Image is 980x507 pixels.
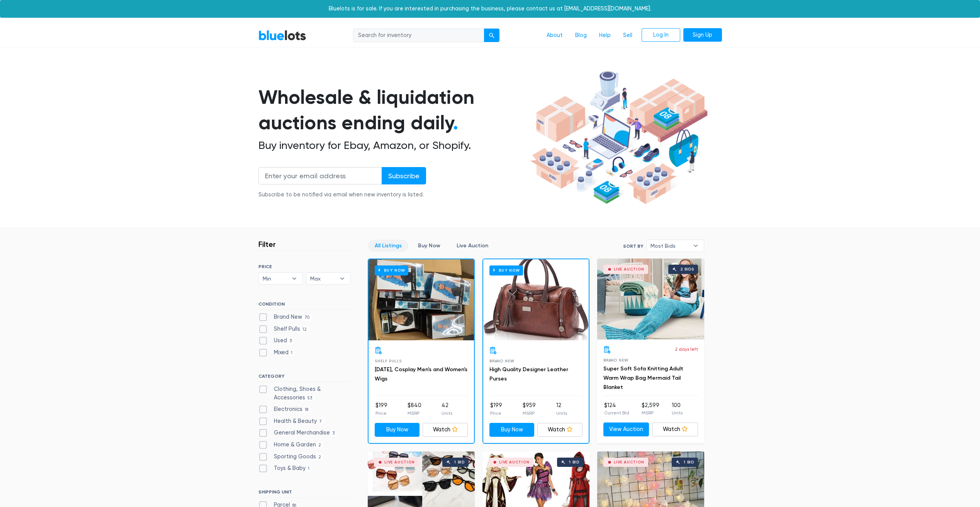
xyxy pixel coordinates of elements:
h6: CONDITION [258,301,351,310]
label: Toys & Baby [258,464,312,473]
label: Sort By [623,243,643,250]
a: Watch [423,423,468,437]
label: Clothing, Shoes & Accessories [258,385,351,402]
a: Buy Now [489,423,535,437]
div: 1 bid [684,460,694,464]
a: Sell [617,28,639,43]
a: Blog [569,28,593,43]
span: 3 [330,431,337,437]
div: 1 bid [454,460,465,464]
span: 53 [305,395,315,401]
div: 1 bid [569,460,579,464]
p: Price [375,410,387,417]
span: 1 [306,466,312,472]
a: Sign Up [683,28,722,42]
h6: PRICE [258,264,351,269]
li: $959 [523,401,536,417]
li: $199 [490,401,502,417]
li: 42 [442,401,452,417]
a: Buy Now [411,240,447,252]
span: . [453,111,458,134]
a: About [540,28,569,43]
li: $199 [375,401,387,417]
span: Brand New [603,358,628,362]
span: 1 [289,350,295,356]
h3: Filter [258,240,276,249]
label: Electronics [258,405,311,414]
a: Live Auction [450,240,495,252]
p: Price [490,410,502,417]
li: $2,599 [642,401,659,417]
div: Live Auction [614,267,644,271]
span: 18 [302,407,311,413]
img: hero-ee84e7d0318cb26816c560f6b4441b76977f77a177738b4e94f68c95b2b83dbb.png [527,68,710,208]
li: 12 [556,401,567,417]
p: 2 days left [675,346,698,353]
p: Units [672,409,683,416]
li: $124 [604,401,629,417]
b: ▾ [334,273,350,284]
a: High Quality Designer Leather Purses [489,366,568,382]
span: 3 [287,338,294,345]
span: 2 [316,454,324,460]
h6: CATEGORY [258,373,351,382]
li: $840 [408,401,421,417]
div: Subscribe to be notified via email when new inventory is listed. [258,191,426,199]
a: All Listings [368,240,408,252]
div: Live Auction [614,460,644,464]
a: [DATE], Cosplay Men's and Women's Wigs [375,366,467,382]
input: Enter your email address [258,167,382,184]
div: Live Auction [384,460,415,464]
p: Units [556,410,567,417]
a: Buy Now [483,259,589,340]
label: Brand New [258,313,312,321]
label: Shelf Pulls [258,325,309,333]
a: Buy Now [369,259,474,340]
p: MSRP [408,410,421,417]
div: 2 bids [680,267,694,271]
b: ▾ [688,240,704,252]
span: Brand New [489,359,515,363]
h1: Wholesale & liquidation auctions ending daily [258,84,527,136]
label: Health & Beauty [258,417,324,426]
span: 2 [316,442,324,448]
label: Sporting Goods [258,453,324,461]
a: BlueLots [258,30,306,41]
a: View Auction [603,422,649,436]
span: 7 [317,419,324,425]
label: Used [258,336,294,345]
p: Units [442,410,452,417]
b: ▾ [286,273,302,284]
a: Help [593,28,617,43]
div: Live Auction [499,460,530,464]
span: Most Bids [651,240,689,252]
span: 12 [300,326,309,333]
label: Mixed [258,348,295,357]
span: 70 [302,314,312,321]
h6: Buy Now [375,265,408,275]
a: Live Auction 2 bids [597,259,704,340]
p: Current Bid [604,409,629,416]
p: MSRP [642,409,659,416]
span: Shelf Pulls [375,359,402,363]
input: Search for inventory [353,29,484,42]
h2: Buy inventory for Ebay, Amazon, or Shopify. [258,139,527,152]
a: Log In [642,28,680,42]
h6: Buy Now [489,265,523,275]
a: Buy Now [375,423,420,437]
span: Max [310,273,336,284]
input: Subscribe [382,167,426,184]
a: Watch [537,423,583,437]
label: Home & Garden [258,441,324,449]
a: Watch [652,422,698,436]
li: 100 [672,401,683,417]
p: MSRP [523,410,536,417]
a: Super Soft Sofa Knitting Adult Warm Wrap Bag Mermaid Tail Blanket [603,365,683,390]
h6: SHIPPING UNIT [258,489,351,498]
span: Min [263,273,288,284]
label: General Merchandise [258,429,337,437]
